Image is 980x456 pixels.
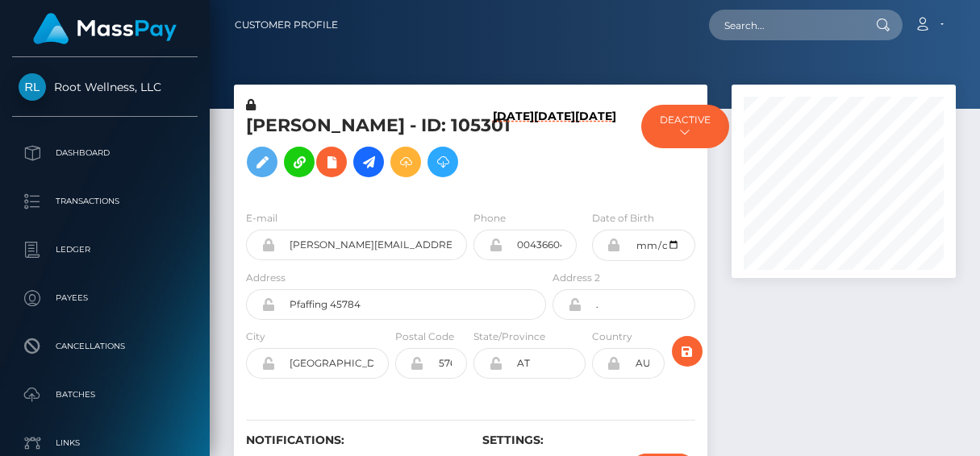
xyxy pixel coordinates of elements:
[12,375,198,415] a: Batches
[12,80,198,94] span: Root Wellness, LLC
[12,278,198,318] a: Payees
[235,8,338,42] a: Customer Profile
[473,330,545,344] label: State/Province
[553,271,600,285] label: Address 2
[246,211,277,226] label: E-mail
[12,181,198,222] a: Transactions
[19,431,191,455] p: Links
[493,110,534,191] h6: [DATE]
[19,141,191,165] p: Dashboard
[19,334,191,359] p: Cancellations
[473,211,506,226] label: Phone
[19,238,191,262] p: Ledger
[534,110,575,191] h6: [DATE]
[12,326,198,367] a: Cancellations
[19,286,191,310] p: Payees
[709,10,861,40] input: Search...
[246,330,265,344] label: City
[12,133,198,173] a: Dashboard
[592,330,632,344] label: Country
[19,189,191,213] p: Transactions
[592,211,654,226] label: Date of Birth
[482,433,694,447] h6: Settings:
[641,105,729,148] button: DEACTIVE
[246,271,286,285] label: Address
[395,330,454,344] label: Postal Code
[246,114,537,185] h5: [PERSON_NAME] - ID: 105301
[246,433,458,447] h6: Notifications:
[33,13,177,44] img: MassPay Logo
[19,73,46,101] img: Root Wellness, LLC
[575,110,616,191] h6: [DATE]
[353,147,384,177] a: Initiate Payout
[12,230,198,270] a: Ledger
[19,383,191,407] p: Batches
